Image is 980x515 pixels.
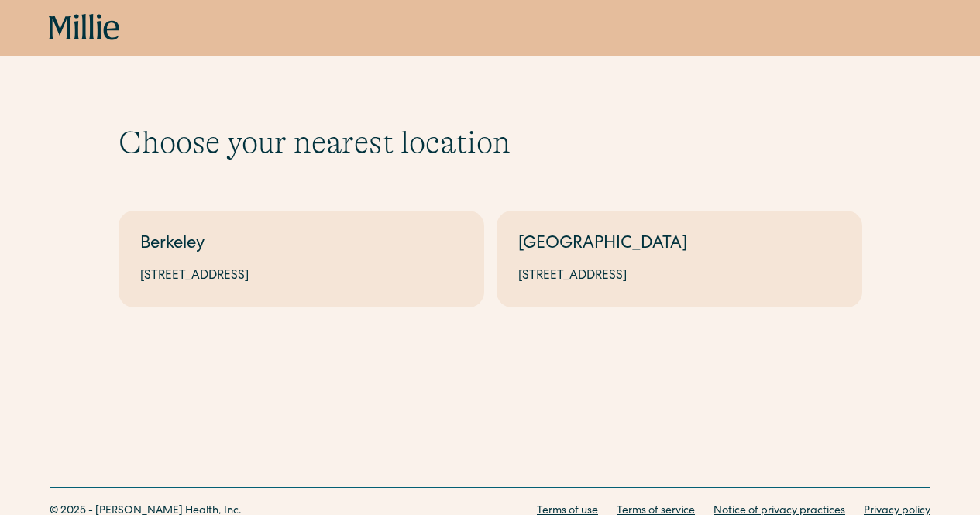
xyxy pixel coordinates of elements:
[140,267,462,286] div: [STREET_ADDRESS]
[518,232,841,258] div: [GEOGRAPHIC_DATA]
[119,211,484,307] a: Berkeley[STREET_ADDRESS]
[497,211,862,307] a: [GEOGRAPHIC_DATA][STREET_ADDRESS]
[518,267,841,286] div: [STREET_ADDRESS]
[140,232,462,258] div: Berkeley
[119,124,862,161] h1: Choose your nearest location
